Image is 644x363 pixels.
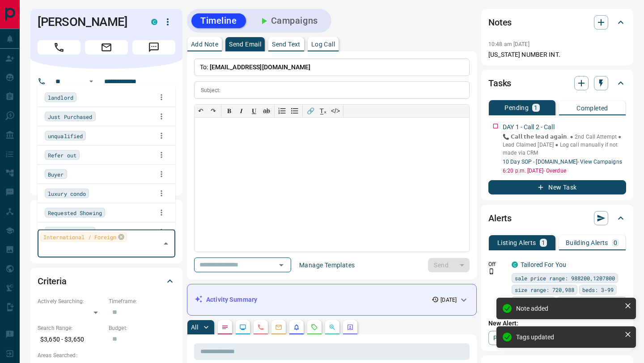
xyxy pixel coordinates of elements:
[207,105,220,117] button: ↷
[257,324,264,331] svg: Calls
[488,12,626,33] div: Notes
[503,167,626,175] p: 6:20 p.m. [DATE] - Overdue
[504,105,529,111] p: Pending
[488,207,626,229] div: Alerts
[48,93,73,102] span: landlord
[275,259,288,271] button: Open
[488,331,534,345] a: Property
[488,76,511,90] h2: Tasks
[109,297,175,305] p: Timeframe:
[488,41,530,47] p: 10:48 am [DATE]
[201,86,220,94] p: Subject:
[515,274,615,283] span: sale price range: 988200,1207800
[48,208,102,217] span: Requested Showing
[38,324,104,332] p: Search Range:
[191,41,218,47] p: Add Note
[260,105,273,117] button: ab
[223,105,235,117] button: 𝐁
[48,228,93,236] span: Vancouver Lead
[38,351,175,359] p: Areas Searched:
[503,159,622,165] a: 10 Day SOP - [DOMAIN_NAME]- View Campaigns
[85,40,128,55] span: Email
[239,324,246,331] svg: Lead Browsing Activity
[317,105,329,117] button: T̲ₓ
[329,324,336,331] svg: Opportunities
[221,324,229,331] svg: Notes
[235,105,248,117] button: 𝑰
[248,105,260,117] button: 𝐔
[488,319,626,328] p: New Alert:
[109,324,175,332] p: Budget:
[488,72,626,94] div: Tasks
[293,324,300,331] svg: Listing Alerts
[86,76,97,87] button: Open
[48,189,86,198] span: luxury condo
[582,285,614,294] span: beds: 3-99
[191,13,246,28] button: Timeline
[210,63,311,71] span: [EMAIL_ADDRESS][DOMAIN_NAME]
[488,15,512,30] h2: Notes
[38,270,175,292] div: Criteria
[566,240,608,246] p: Building Alerts
[512,262,518,268] div: condos.ca
[503,133,626,157] p: 📞 𝗖𝗮𝗹𝗹 𝘁𝗵𝗲 𝗹𝗲𝗮𝗱 𝗮𝗴𝗮𝗶𝗻. ● 2nd Call Attempt ● Lead Claimed [DATE] ‎● Log call manually if not made ...
[195,105,207,117] button: ↶
[272,41,301,47] p: Send Text
[488,180,626,194] button: New Task
[534,105,538,111] p: 1
[48,112,93,121] span: Just Purchased
[275,324,282,331] svg: Emails
[329,105,342,117] button: </>
[347,324,354,331] svg: Agent Actions
[488,268,495,274] svg: Push Notification Only
[38,15,138,29] h1: [PERSON_NAME]
[252,107,256,114] span: 𝐔
[521,261,566,268] a: Tailored For You
[132,40,175,55] span: Message
[441,296,457,304] p: [DATE]
[311,324,318,331] svg: Requests
[191,324,198,330] p: All
[194,59,470,76] p: To:
[151,19,157,25] div: condos.ca
[515,285,574,294] span: size range: 720,988
[48,131,83,140] span: unqualified
[229,41,261,47] p: Send Email
[614,240,617,246] p: 0
[288,105,301,117] button: Bullet list
[38,297,104,305] p: Actively Searching:
[503,122,555,132] p: DAY 1 - Call 2 - Call
[195,291,469,308] div: Activity Summary[DATE]
[276,105,288,117] button: Numbered list
[576,105,608,111] p: Completed
[488,211,512,225] h2: Alerts
[542,240,545,246] p: 1
[48,170,64,179] span: Buyer
[497,240,536,246] p: Listing Alerts
[43,232,117,241] span: International / Foreign
[206,295,257,304] p: Activity Summary
[488,50,626,59] p: [US_STATE] NUMBER INT.
[38,274,67,288] h2: Criteria
[516,305,621,312] div: Note added
[48,151,76,160] span: Refer out
[304,105,317,117] button: 🔗
[428,258,470,272] div: split button
[516,333,621,341] div: Tags updated
[311,41,335,47] p: Log Call
[250,13,327,28] button: Campaigns
[294,258,360,272] button: Manage Templates
[38,40,80,55] span: Call
[40,232,127,242] div: International / Foreign
[160,237,172,250] button: Close
[488,260,506,268] p: Off
[263,107,270,114] s: ab
[38,332,104,347] p: $3,650 - $3,650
